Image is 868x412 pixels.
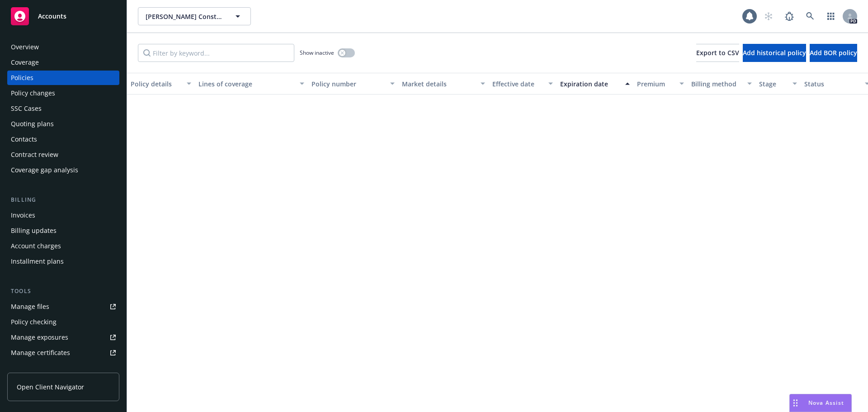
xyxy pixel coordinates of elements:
[138,7,251,25] button: [PERSON_NAME] Construction Corporation; [PERSON_NAME] Construction Consulting, LLC
[7,117,119,131] a: Quoting plans
[7,132,119,147] a: Contacts
[696,44,739,62] button: Export to CSV
[7,330,119,345] a: Manage exposures
[7,223,119,238] a: Billing updates
[127,73,195,95] button: Policy details
[138,44,294,62] input: Filter by keyword...
[7,195,119,204] div: Billing
[7,86,119,100] a: Policy changes
[637,79,674,89] div: Premium
[11,147,58,162] div: Contract review
[11,117,54,131] div: Quoting plans
[11,208,35,223] div: Invoices
[801,7,819,25] a: Search
[146,12,224,21] span: [PERSON_NAME] Construction Corporation; [PERSON_NAME] Construction Consulting, LLC
[131,79,181,89] div: Policy details
[789,394,852,412] button: Nova Assist
[11,71,33,85] div: Policies
[11,330,68,345] div: Manage exposures
[7,361,119,375] a: Manage BORs
[7,299,119,314] a: Manage files
[300,49,334,57] span: Show inactive
[489,73,557,95] button: Effective date
[790,394,801,412] div: Drag to move
[7,71,119,85] a: Policies
[759,79,787,89] div: Stage
[17,382,84,392] span: Open Client Navigator
[402,79,475,89] div: Market details
[7,55,119,70] a: Coverage
[11,86,55,100] div: Policy changes
[780,7,798,25] a: Report a Bug
[7,315,119,329] a: Policy checking
[560,79,620,89] div: Expiration date
[398,73,489,95] button: Market details
[195,73,308,95] button: Lines of coverage
[11,346,70,360] div: Manage certificates
[759,7,778,25] a: Start snowing
[311,79,385,89] div: Policy number
[7,254,119,269] a: Installment plans
[633,73,688,95] button: Premium
[7,4,119,29] a: Accounts
[7,346,119,360] a: Manage certificates
[11,132,37,147] div: Contacts
[7,208,119,223] a: Invoices
[11,239,61,253] div: Account charges
[38,13,66,20] span: Accounts
[808,399,844,407] span: Nova Assist
[11,55,39,70] div: Coverage
[11,40,39,54] div: Overview
[688,73,755,95] button: Billing method
[7,101,119,116] a: SSC Cases
[11,299,49,314] div: Manage files
[7,40,119,54] a: Overview
[696,48,739,57] span: Export to CSV
[7,147,119,162] a: Contract review
[743,48,806,57] span: Add historical policy
[755,73,801,95] button: Stage
[810,44,857,62] button: Add BOR policy
[804,79,859,89] div: Status
[7,163,119,177] a: Coverage gap analysis
[11,223,57,238] div: Billing updates
[198,79,294,89] div: Lines of coverage
[7,287,119,296] div: Tools
[11,163,78,177] div: Coverage gap analysis
[822,7,840,25] a: Switch app
[308,73,398,95] button: Policy number
[11,101,42,116] div: SSC Cases
[557,73,633,95] button: Expiration date
[743,44,806,62] button: Add historical policy
[11,254,64,269] div: Installment plans
[691,79,742,89] div: Billing method
[810,48,857,57] span: Add BOR policy
[11,315,57,329] div: Policy checking
[492,79,543,89] div: Effective date
[11,361,53,375] div: Manage BORs
[7,239,119,253] a: Account charges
